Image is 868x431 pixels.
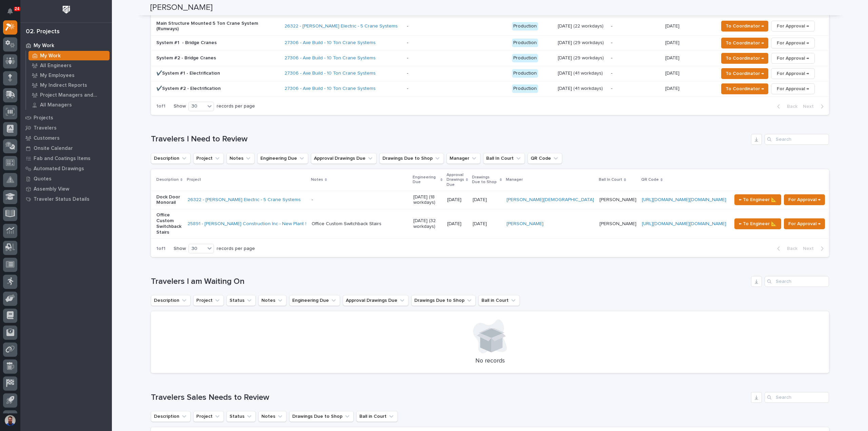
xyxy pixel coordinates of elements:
p: Engineering Due [413,174,439,186]
button: For Approval → [784,218,825,229]
h1: Travelers I Need to Review [151,134,748,144]
p: Ball In Court [599,176,622,183]
p: - [611,23,660,29]
span: For Approval → [788,220,821,228]
p: [DATE] (22 workdays) [558,23,606,29]
p: [DATE] (29 workdays) [558,40,606,46]
a: Quotes [20,174,112,184]
button: Project [193,295,224,306]
a: My Indirect Reports [26,80,112,90]
button: Drawings Due to Shop [379,153,444,164]
p: All Managers [40,102,72,108]
h1: Travelers I am Waiting On [151,277,748,287]
span: For Approval → [777,22,809,30]
button: To Coordinator → [721,68,768,79]
p: Show [174,103,186,109]
button: Drawings Due to Shop [289,411,354,422]
a: [PERSON_NAME] [507,221,544,227]
p: Project [187,176,201,183]
span: For Approval → [777,70,809,78]
button: Back [772,103,800,110]
p: [DATE] [665,39,681,46]
h1: Travelers Sales Needs to Review [151,393,748,403]
p: [DATE] (18 workdays) [413,194,442,206]
button: Drawings Due to Shop [411,295,476,306]
button: Description [151,295,191,306]
p: Automated Drawings [34,166,84,172]
p: ✔️System #1 - Electrification [156,71,275,76]
div: 02. Projects [26,28,60,36]
p: [DATE] (41 workdays) [558,71,606,76]
span: For Approval → [777,85,809,93]
p: [DATE] (41 workdays) [558,86,606,92]
div: - [407,55,408,61]
button: For Approval → [784,194,825,205]
p: records per page [217,246,255,252]
p: [DATE] [447,221,467,227]
button: Ball in Court [356,411,398,422]
a: [PERSON_NAME][DEMOGRAPHIC_DATA] [507,197,594,203]
p: Main Structure Mounted 5 Ton Crane System (Runways) [156,21,275,32]
p: 24 [15,6,19,11]
div: Office Custom Switchback Stairs [312,221,381,227]
p: [PERSON_NAME] [599,221,636,227]
p: [DATE] [447,197,467,203]
div: - [407,40,408,46]
span: ← To Engineer 📐 [739,220,777,228]
a: Fab and Coatings Items [20,153,112,163]
span: For Approval → [777,54,809,62]
button: To Coordinator → [721,53,768,64]
p: Office Custom Switchback Stairs [156,212,182,235]
a: Travelers [20,123,112,133]
span: To Coordinator → [726,39,764,47]
tr: ✔️System #2 - Electrification27306 - Axe Build - 10 Ton Crane Systems - Production[DATE] (41 work... [151,81,829,96]
div: - [407,86,408,92]
tr: System #1 - Bridge Cranes27306 - Axe Build - 10 Ton Crane Systems - Production[DATE] (29 workdays... [151,35,829,51]
button: Project [193,411,224,422]
div: - [312,197,313,203]
div: Production [512,84,538,93]
button: Manager [447,153,480,164]
h2: [PERSON_NAME] [150,3,213,13]
p: Approval Drawings Due [447,171,464,189]
span: For Approval → [777,39,809,47]
a: Automated Drawings [20,163,112,174]
p: - [611,86,660,92]
img: Workspace Logo [60,3,73,16]
button: Status [226,295,256,306]
button: For Approval → [771,83,815,94]
div: 30 [189,245,205,252]
button: Ball In Court [483,153,525,164]
button: Next [800,246,829,252]
span: ← To Engineer 📐 [739,196,777,204]
button: Notes [226,153,255,164]
div: Production [512,39,538,47]
p: [DATE] (32 workdays) [413,218,442,230]
a: Customers [20,133,112,143]
button: ← To Engineer 📐 [734,218,781,229]
a: 27306 - Axe Build - 10 Ton Crane Systems [284,71,376,76]
button: To Coordinator → [721,38,768,48]
span: To Coordinator → [726,85,764,93]
p: [DATE] [665,69,681,76]
p: Traveler Status Details [34,196,90,202]
span: Back [783,103,797,110]
input: Search [765,134,829,145]
p: Quotes [34,176,52,182]
div: - [407,71,408,76]
button: Back [772,246,800,252]
a: Assembly View [20,184,112,194]
tr: Main Structure Mounted 5 Ton Crane System (Runways)26322 - [PERSON_NAME] Electric - 5 Crane Syste... [151,17,829,35]
p: Dock Door Monorail [156,194,182,206]
p: [DATE] [665,22,681,29]
button: Project [193,153,224,164]
div: Search [765,276,829,287]
button: Notifications [3,4,17,18]
a: My Employees [26,71,112,80]
p: [DATE] [665,54,681,61]
tr: System #2 - Bridge Cranes27306 - Axe Build - 10 Ton Crane Systems - Production[DATE] (29 workdays... [151,51,829,66]
span: To Coordinator → [726,22,764,30]
button: Description [151,411,191,422]
p: [DATE] (29 workdays) [558,55,606,61]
